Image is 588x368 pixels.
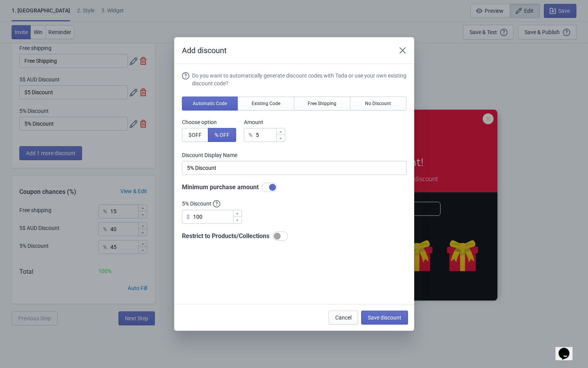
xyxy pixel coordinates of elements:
[192,72,406,87] div: Do you want to automatically generate discount codes with Tada or use your own existing discount ...
[361,311,408,325] button: Save discount
[182,200,242,208] label: 5% Discount
[238,97,294,111] button: Existing Code
[350,97,406,111] button: No Discount
[182,97,238,111] button: Automatic Code
[193,100,227,107] span: Automatic Code
[189,132,202,138] span: $ OFF
[249,130,252,140] div: %
[208,128,236,142] button: % OFF
[252,100,280,107] span: Existing Code
[182,151,406,159] label: Discount Display Name
[182,45,388,56] h2: Add discount
[335,314,351,321] span: Cancel
[182,183,406,192] div: Minimum purchase amount
[187,212,190,221] div: $
[294,97,350,111] button: Free Shipping
[214,132,230,138] span: % OFF
[329,311,358,325] button: Cancel
[244,118,285,126] label: Amount
[182,128,208,142] button: $OFF
[555,337,580,360] iframe: chat widget
[396,43,410,57] button: Close
[182,232,406,241] div: Restrict to Products/Collections
[182,118,236,126] label: Choose option
[368,314,401,321] span: Save discount
[365,100,391,107] span: No Discount
[308,100,336,107] span: Free Shipping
